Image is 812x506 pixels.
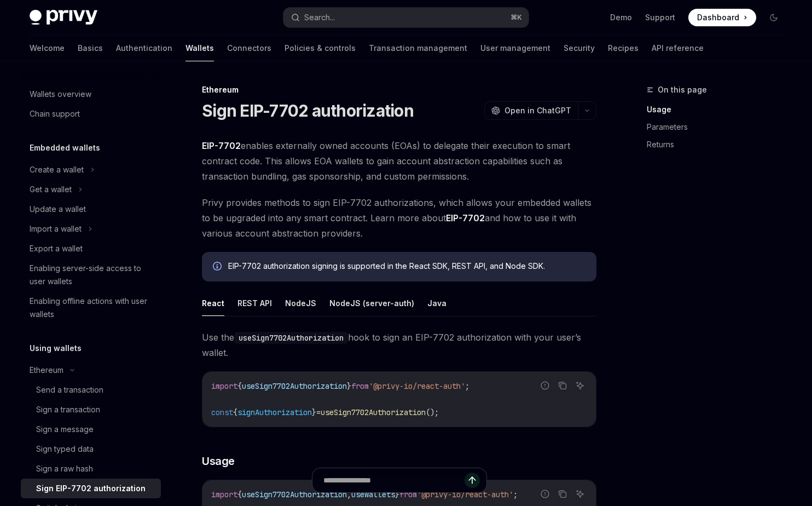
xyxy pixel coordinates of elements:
span: signAuthorization [237,407,312,417]
a: Demo [610,12,632,23]
button: Report incorrect code [538,378,552,393]
a: Sign a message [21,419,161,439]
span: Dashboard [697,12,739,23]
a: Enabling offline actions with user wallets [21,291,161,324]
span: import [211,381,237,391]
button: Open in ChatGPT [484,101,578,120]
div: Get a wallet [30,183,72,196]
div: Search... [304,11,335,24]
a: Wallets overview [21,84,161,104]
span: Privy provides methods to sign EIP-7702 authorizations, which allows your embedded wallets to be ... [202,195,596,241]
div: Update a wallet [30,203,86,216]
a: Returns [647,136,791,153]
h1: Sign EIP-7702 authorization [202,101,414,120]
div: Wallets overview [30,88,91,101]
button: Java [427,290,446,316]
button: Send message [465,473,480,488]
span: } [347,381,351,391]
span: Use the hook to sign an EIP-7702 authorization with your user’s wallet. [202,330,596,360]
h5: Using wallets [30,342,82,355]
a: EIP-7702 [202,140,241,152]
div: EIP-7702 authorization signing is supported in the React SDK, REST API, and Node SDK. [228,261,585,273]
a: Transaction management [369,35,467,61]
a: Dashboard [688,9,756,26]
div: Sign EIP-7702 authorization [36,482,146,495]
button: Toggle dark mode [765,9,782,26]
svg: Info [213,262,224,273]
a: User management [480,35,550,61]
a: Send a transaction [21,380,161,400]
div: Chain support [30,107,80,120]
a: Sign a raw hash [21,459,161,479]
a: Connectors [227,35,271,61]
a: Support [645,12,675,23]
span: ⌘ K [511,13,522,22]
a: Security [564,35,595,61]
button: NodeJS [285,290,316,316]
span: enables externally owned accounts (EOAs) to delegate their execution to smart contract code. This... [202,138,596,184]
div: Create a wallet [30,163,84,176]
span: { [233,407,237,417]
a: Export a wallet [21,239,161,258]
a: Sign typed data [21,439,161,459]
button: REST API [237,290,272,316]
div: Sign typed data [36,442,94,456]
a: Welcome [30,35,65,61]
button: Ask AI [573,378,587,393]
div: Send a transaction [36,383,103,396]
a: Usage [647,101,791,118]
div: Enabling server-side access to user wallets [30,262,154,288]
button: NodeJS (server-auth) [329,290,414,316]
button: Search...⌘K [283,8,529,27]
div: Ethereum [30,364,63,377]
span: } [312,407,316,417]
a: Sign EIP-7702 authorization [21,479,161,498]
button: Copy the contents from the code block [555,378,570,393]
div: Export a wallet [30,242,83,255]
div: Enabling offline actions with user wallets [30,295,154,321]
a: Sign a transaction [21,400,161,419]
a: Authentication [116,35,172,61]
span: = [316,407,321,417]
a: Basics [78,35,103,61]
span: On this page [658,83,707,96]
span: ; [465,381,469,391]
div: Sign a transaction [36,403,100,416]
div: Sign a message [36,423,94,436]
span: { [237,381,242,391]
span: (); [426,407,439,417]
h5: Embedded wallets [30,141,100,154]
button: React [202,290,224,316]
a: Policies & controls [285,35,356,61]
span: Usage [202,453,235,469]
span: useSign7702Authorization [242,381,347,391]
div: Ethereum [202,84,596,95]
span: Open in ChatGPT [504,105,571,116]
span: useSign7702Authorization [321,407,426,417]
code: useSign7702Authorization [234,332,348,344]
a: Wallets [185,35,214,61]
span: from [351,381,369,391]
img: dark logo [30,10,97,25]
a: Recipes [608,35,639,61]
a: Chain support [21,104,161,124]
span: const [211,407,233,417]
a: EIP-7702 [446,212,485,224]
a: Parameters [647,118,791,136]
a: API reference [652,35,704,61]
a: Update a wallet [21,199,161,219]
div: Sign a raw hash [36,462,93,475]
div: Import a wallet [30,222,82,235]
span: '@privy-io/react-auth' [369,381,465,391]
a: Enabling server-side access to user wallets [21,258,161,291]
